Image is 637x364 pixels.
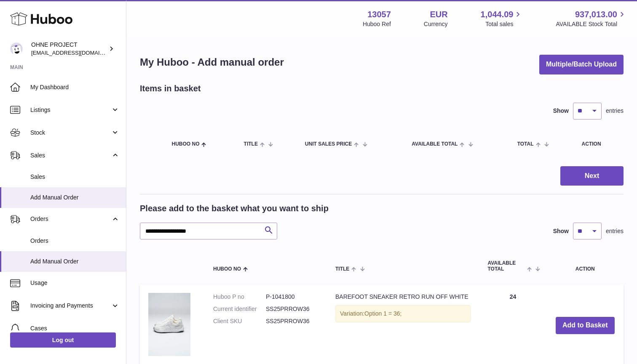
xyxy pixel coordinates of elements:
[335,266,349,272] span: Title
[606,107,624,115] span: entries
[546,252,624,280] th: Action
[487,260,525,271] span: AVAILABLE Total
[30,324,120,332] span: Cases
[10,43,23,55] img: support@ohneproject.com
[30,215,111,223] span: Orders
[213,266,241,272] span: Huboo no
[30,129,111,137] span: Stock
[30,151,111,159] span: Sales
[517,141,534,147] span: Total
[30,258,120,266] span: Add Manual Order
[582,141,615,147] div: Action
[412,141,458,147] span: AVAILABLE Total
[31,41,107,57] div: OHNE PROJECT
[553,227,569,235] label: Show
[266,317,318,325] dd: SS25PRROW36
[30,302,111,310] span: Invoicing and Payments
[30,83,120,91] span: My Dashboard
[30,106,111,114] span: Listings
[31,49,124,56] span: [EMAIL_ADDRESS][DOMAIN_NAME]
[10,332,116,348] a: Log out
[213,317,266,325] dt: Client SKU
[148,293,190,356] img: BAREFOOT SNEAKER RETRO RUN OFF WHITE
[30,173,120,181] span: Sales
[30,237,120,245] span: Orders
[305,141,352,147] span: Unit Sales Price
[560,166,624,186] button: Next
[213,293,266,301] dt: Huboo P no
[363,20,391,28] div: Huboo Ref
[367,9,391,20] strong: 13057
[430,9,447,20] strong: EUR
[553,107,569,115] label: Show
[140,83,201,94] h2: Items in basket
[171,141,199,147] span: Huboo no
[140,203,329,214] h2: Please add to the basket what you want to ship
[244,141,258,147] span: Title
[266,305,318,313] dd: SS25PRROW36
[266,293,318,301] dd: P-1041800
[485,20,523,28] span: Total sales
[556,20,627,28] span: AVAILABLE Stock Total
[481,9,514,20] span: 1,044.09
[213,305,266,313] dt: Current identifier
[606,227,624,235] span: entries
[481,9,523,28] a: 1,044.09 Total sales
[424,20,448,28] div: Currency
[140,56,284,69] h1: My Huboo - Add manual order
[575,9,617,20] span: 937,013.00
[539,55,624,74] button: Multiple/Batch Upload
[335,305,471,322] div: Variation:
[556,317,615,334] button: Add to Basket
[556,9,627,28] a: 937,013.00 AVAILABLE Stock Total
[364,310,401,317] span: Option 1 = 36;
[30,279,120,287] span: Usage
[30,194,120,202] span: Add Manual Order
